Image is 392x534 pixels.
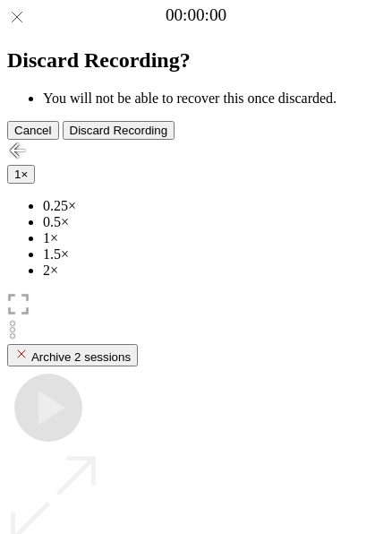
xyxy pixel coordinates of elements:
li: 0.25× [43,198,385,214]
li: 1.5× [43,246,385,263]
a: 00:00:00 [166,5,226,25]
li: 0.5× [43,214,385,230]
span: 1 [14,168,21,181]
div: Archive 2 sessions [14,347,131,364]
button: 1× [7,165,35,184]
button: Cancel [7,121,59,140]
li: 1× [43,230,385,246]
h2: Discard Recording? [7,48,385,73]
button: Discard Recording [63,121,175,140]
button: Archive 2 sessions [7,344,138,366]
li: You will not be able to recover this once discarded. [43,90,385,107]
li: 2× [43,263,385,279]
